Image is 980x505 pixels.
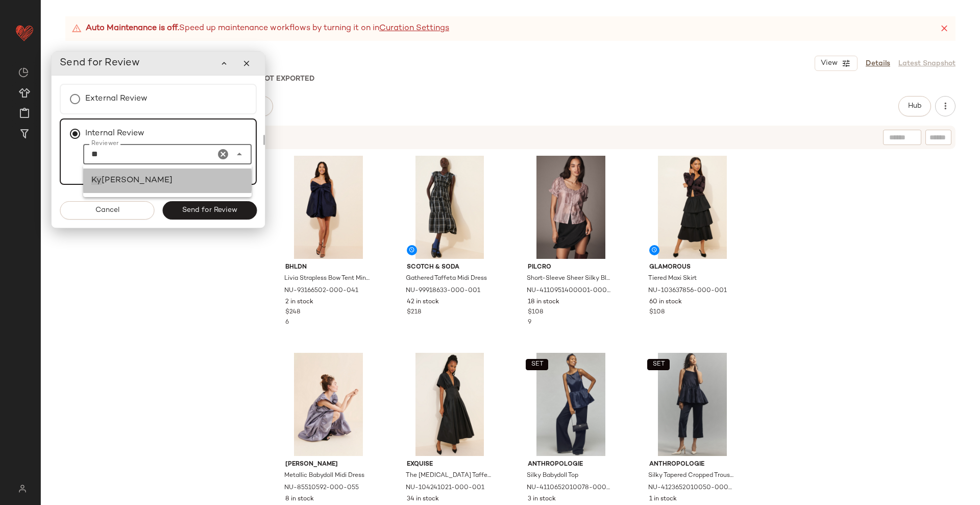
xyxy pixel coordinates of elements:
span: 6 [285,319,289,326]
span: Metallic Babydoll Midi Dress [284,471,364,480]
label: Internal Review [85,124,144,144]
span: Glamorous [649,263,736,272]
span: $218 [407,308,421,317]
span: SET [531,361,544,368]
span: Anthropologie [528,460,614,469]
span: 3 in stock [528,495,556,504]
span: NU-103637856-000-001 [648,286,727,296]
button: View [815,56,857,71]
span: NU-85510592-000-055 [284,484,359,493]
span: The [MEDICAL_DATA] Taffeta Gown [406,471,492,480]
span: 34 in stock [407,495,439,504]
span: NU-4110951400001-000-004 [527,286,613,296]
img: 93166502_041_b [277,156,380,259]
img: 4110652010078_041_b3 [520,353,622,456]
button: Send for Review [162,201,257,220]
span: Anthropologie [649,460,736,469]
span: $248 [285,308,300,317]
span: [PERSON_NAME] [102,176,173,185]
span: NU-104241021-000-001 [406,484,484,493]
button: Hub [898,96,931,116]
img: svg%3e [18,67,29,78]
label: External Review [85,89,148,109]
strong: Auto Maintenance is off. [86,22,179,35]
span: NU-4123652010050-000-041 [648,484,734,493]
span: Tiered Maxi Skirt [648,274,697,283]
span: Ky [91,176,102,185]
span: Exquise [407,460,493,469]
a: Details [866,58,890,69]
span: Send for Review [182,206,237,214]
i: Close [233,148,246,160]
span: BHLDN [285,263,372,272]
span: Short-Sleeve Sheer Silky Blouse [527,274,613,283]
p: Not Exported [259,74,314,84]
span: NU-4110652010078-000-041 [527,484,613,493]
button: SET [526,359,548,370]
img: 104241021_001_b [399,353,501,456]
button: SET [647,359,670,370]
img: heart_red.DM2ytmEG.svg [14,22,35,43]
span: Silky Babydoll Top [527,471,578,480]
img: 99918633_001_b [399,156,501,259]
button: Cancel [60,201,154,220]
span: View [820,59,838,67]
span: Cancel [94,206,119,214]
img: 85510592_055_b [277,353,380,456]
span: $108 [528,308,543,317]
span: NU-99918633-000-001 [406,286,480,296]
img: svg%3e [12,485,32,493]
span: NU-93166502-000-041 [284,286,358,296]
span: SET [652,361,665,368]
span: [PERSON_NAME] [285,460,372,469]
span: Hub [908,102,922,110]
span: Scotch & Soda [407,263,493,272]
span: 60 in stock [649,298,682,307]
span: 18 in stock [528,298,559,307]
span: 42 in stock [407,298,439,307]
div: Speed up maintenance workflows by turning it on in [71,22,449,35]
span: 2 in stock [285,298,313,307]
img: 4110951400001_004_b [520,156,622,259]
span: Gathered Taffeta Midi Dress [406,274,487,283]
i: Clear Reviewer [217,148,229,160]
span: 9 [528,319,531,326]
span: 8 in stock [285,495,314,504]
img: 103637856_001_b [641,156,744,259]
span: Silky Tapered Cropped Trousers [648,471,734,480]
span: $108 [649,308,665,317]
span: Livia Strapless Bow Tent Mini Dress [284,274,371,283]
img: 4123652010050_041_b [641,353,744,456]
a: Curation Settings [379,22,449,35]
span: 1 in stock [649,495,677,504]
span: Pilcro [528,263,614,272]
